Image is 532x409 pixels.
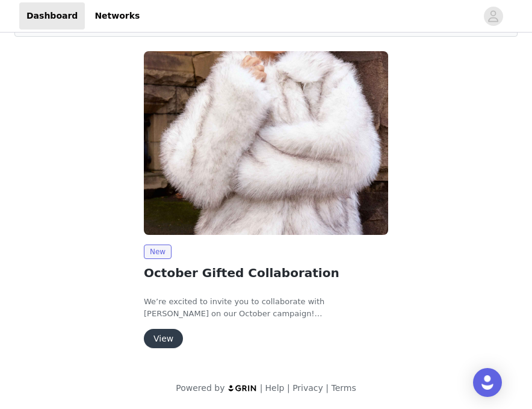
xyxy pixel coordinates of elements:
img: logo [227,384,258,392]
img: Peppermayo AUS [144,51,388,235]
a: Networks [87,2,147,30]
span: | [287,383,290,393]
a: Privacy [292,383,323,393]
a: Help [265,383,285,393]
span: New [144,245,172,259]
h2: October Gifted Collaboration [144,264,388,282]
button: View [144,329,183,348]
a: Terms [331,383,356,393]
a: View [144,334,183,343]
div: Open Intercom Messenger [473,368,502,397]
span: Powered by [176,383,224,393]
p: We’re excited to invite you to collaborate with [PERSON_NAME] on our October campaign! [144,296,388,319]
a: Dashboard [19,2,85,30]
div: avatar [487,7,499,26]
span: | [260,383,263,393]
span: | [326,383,329,393]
